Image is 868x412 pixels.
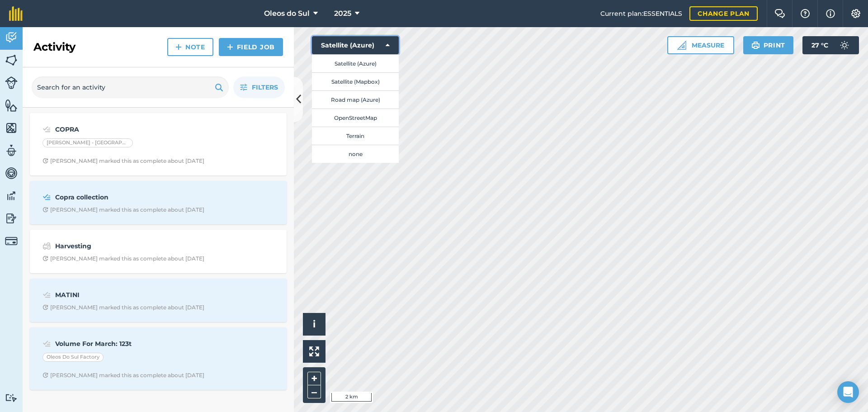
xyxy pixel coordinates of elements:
img: Clock with arrow pointing clockwise [42,304,48,310]
img: A question mark icon [800,9,811,18]
img: svg+xml;base64,PD94bWwgdmVyc2lvbj0iMS4wIiBlbmNvZGluZz0idXRmLTgiPz4KPCEtLSBHZW5lcmF0b3I6IEFkb2JlIE... [5,76,18,89]
button: Satellite (Mapbox) [312,72,399,90]
img: svg+xml;base64,PHN2ZyB4bWxucz0iaHR0cDovL3d3dy53My5vcmcvMjAwMC9zdmciIHdpZHRoPSIxOSIgaGVpZ2h0PSIyNC... [751,40,760,51]
img: Clock with arrow pointing clockwise [42,372,48,378]
div: [PERSON_NAME] marked this as complete about [DATE] [42,372,204,379]
strong: COPRA [55,124,198,134]
img: svg+xml;base64,PHN2ZyB4bWxucz0iaHR0cDovL3d3dy53My5vcmcvMjAwMC9zdmciIHdpZHRoPSIxNCIgaGVpZ2h0PSIyNC... [175,42,182,52]
div: [PERSON_NAME] marked this as complete about [DATE] [42,304,204,311]
button: i [303,313,325,336]
button: Print [743,36,794,54]
span: Current plan : ESSENTIALS [600,9,682,19]
strong: Harvesting [55,241,198,251]
div: Oleos Do Sul Factory [42,353,104,362]
img: svg+xml;base64,PD94bWwgdmVyc2lvbj0iMS4wIiBlbmNvZGluZz0idXRmLTgiPz4KPCEtLSBHZW5lcmF0b3I6IEFkb2JlIE... [5,189,18,203]
img: svg+xml;base64,PHN2ZyB4bWxucz0iaHR0cDovL3d3dy53My5vcmcvMjAwMC9zdmciIHdpZHRoPSIxOSIgaGVpZ2h0PSIyNC... [215,82,223,93]
a: MATINIClock with arrow pointing clockwise[PERSON_NAME] marked this as complete about [DATE] [35,284,281,317]
span: 27 ° C [811,36,828,54]
img: svg+xml;base64,PD94bWwgdmVyc2lvbj0iMS4wIiBlbmNvZGluZz0idXRmLTgiPz4KPCEtLSBHZW5lcmF0b3I6IEFkb2JlIE... [42,124,51,135]
a: Note [167,38,213,56]
button: Measure [667,36,734,54]
span: Filters [252,82,278,92]
button: 27 °C [802,36,859,54]
input: Search for an activity [32,76,229,98]
div: [PERSON_NAME] - [GEOGRAPHIC_DATA] [42,138,133,147]
img: svg+xml;base64,PD94bWwgdmVyc2lvbj0iMS4wIiBlbmNvZGluZz0idXRmLTgiPz4KPCEtLSBHZW5lcmF0b3I6IEFkb2JlIE... [5,393,18,402]
button: Satellite (Azure) [312,36,399,54]
button: Terrain [312,127,399,145]
a: Copra collectionClock with arrow pointing clockwise[PERSON_NAME] marked this as complete about [D... [35,186,281,219]
img: Ruler icon [677,41,686,50]
img: svg+xml;base64,PHN2ZyB4bWxucz0iaHR0cDovL3d3dy53My5vcmcvMjAwMC9zdmciIHdpZHRoPSIxNCIgaGVpZ2h0PSIyNC... [227,42,233,52]
img: svg+xml;base64,PHN2ZyB4bWxucz0iaHR0cDovL3d3dy53My5vcmcvMjAwMC9zdmciIHdpZHRoPSI1NiIgaGVpZ2h0PSI2MC... [5,99,18,112]
span: i [313,318,316,330]
button: Road map (Azure) [312,90,399,109]
img: Clock with arrow pointing clockwise [42,256,48,261]
img: svg+xml;base64,PD94bWwgdmVyc2lvbj0iMS4wIiBlbmNvZGluZz0idXRmLTgiPz4KPCEtLSBHZW5lcmF0b3I6IEFkb2JlIE... [42,289,51,300]
span: Oleos do Sul [264,8,310,19]
img: svg+xml;base64,PHN2ZyB4bWxucz0iaHR0cDovL3d3dy53My5vcmcvMjAwMC9zdmciIHdpZHRoPSI1NiIgaGVpZ2h0PSI2MC... [5,121,18,135]
button: Satellite (Azure) [312,54,399,72]
button: OpenStreetMap [312,109,399,127]
a: HarvestingClock with arrow pointing clockwise[PERSON_NAME] marked this as complete about [DATE] [35,235,281,268]
button: Filters [233,76,285,98]
a: Field Job [219,38,283,56]
a: Volume For March: 123tOleos Do Sul FactoryClock with arrow pointing clockwise[PERSON_NAME] marked... [35,333,281,384]
div: [PERSON_NAME] marked this as complete about [DATE] [42,206,204,213]
button: – [307,385,321,398]
h2: Activity [33,40,75,54]
img: Clock with arrow pointing clockwise [42,207,48,213]
img: Two speech bubbles overlapping with the left bubble in the forefront [774,9,785,18]
button: none [312,145,399,163]
img: svg+xml;base64,PD94bWwgdmVyc2lvbj0iMS4wIiBlbmNvZGluZz0idXRmLTgiPz4KPCEtLSBHZW5lcmF0b3I6IEFkb2JlIE... [5,212,18,225]
img: svg+xml;base64,PD94bWwgdmVyc2lvbj0iMS4wIiBlbmNvZGluZz0idXRmLTgiPz4KPCEtLSBHZW5lcmF0b3I6IEFkb2JlIE... [42,192,51,203]
div: [PERSON_NAME] marked this as complete about [DATE] [42,255,204,262]
div: [PERSON_NAME] marked this as complete about [DATE] [42,157,204,165]
strong: Copra collection [55,192,198,202]
img: svg+xml;base64,PD94bWwgdmVyc2lvbj0iMS4wIiBlbmNvZGluZz0idXRmLTgiPz4KPCEtLSBHZW5lcmF0b3I6IEFkb2JlIE... [5,166,18,180]
img: svg+xml;base64,PD94bWwgdmVyc2lvbj0iMS4wIiBlbmNvZGluZz0idXRmLTgiPz4KPCEtLSBHZW5lcmF0b3I6IEFkb2JlIE... [835,36,854,54]
img: Four arrows, one pointing top left, one top right, one bottom right and the last bottom left [309,346,319,356]
a: Change plan [689,6,758,21]
img: svg+xml;base64,PHN2ZyB4bWxucz0iaHR0cDovL3d3dy53My5vcmcvMjAwMC9zdmciIHdpZHRoPSI1NiIgaGVpZ2h0PSI2MC... [5,53,18,67]
img: svg+xml;base64,PD94bWwgdmVyc2lvbj0iMS4wIiBlbmNvZGluZz0idXRmLTgiPz4KPCEtLSBHZW5lcmF0b3I6IEFkb2JlIE... [42,338,51,349]
button: + [307,372,321,385]
img: svg+xml;base64,PD94bWwgdmVyc2lvbj0iMS4wIiBlbmNvZGluZz0idXRmLTgiPz4KPCEtLSBHZW5lcmF0b3I6IEFkb2JlIE... [5,31,18,44]
img: A cog icon [850,9,861,18]
img: Clock with arrow pointing clockwise [42,158,48,164]
strong: MATINI [55,290,198,300]
span: 2025 [334,8,351,19]
img: svg+xml;base64,PD94bWwgdmVyc2lvbj0iMS4wIiBlbmNvZGluZz0idXRmLTgiPz4KPCEtLSBHZW5lcmF0b3I6IEFkb2JlIE... [5,144,18,157]
img: svg+xml;base64,PHN2ZyB4bWxucz0iaHR0cDovL3d3dy53My5vcmcvMjAwMC9zdmciIHdpZHRoPSIxNyIgaGVpZ2h0PSIxNy... [826,8,835,19]
div: Open Intercom Messenger [837,381,859,403]
img: fieldmargin Logo [9,6,23,21]
img: svg+xml;base64,PD94bWwgdmVyc2lvbj0iMS4wIiBlbmNvZGluZz0idXRmLTgiPz4KPCEtLSBHZW5lcmF0b3I6IEFkb2JlIE... [5,235,18,247]
strong: Volume For March: 123t [55,339,198,349]
a: COPRA[PERSON_NAME] - [GEOGRAPHIC_DATA]Clock with arrow pointing clockwise[PERSON_NAME] marked thi... [35,118,281,170]
img: svg+xml;base64,PD94bWwgdmVyc2lvbj0iMS4wIiBlbmNvZGluZz0idXRmLTgiPz4KPCEtLSBHZW5lcmF0b3I6IEFkb2JlIE... [42,241,51,251]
